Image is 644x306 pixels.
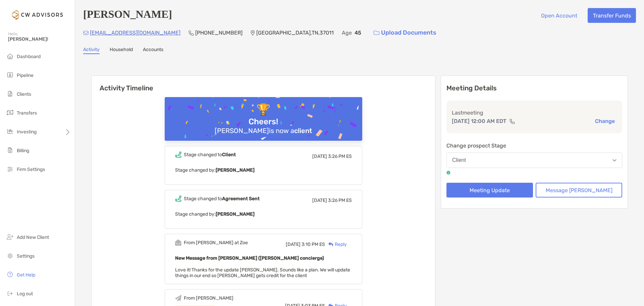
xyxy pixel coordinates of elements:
h4: [PERSON_NAME] [83,8,172,23]
img: Open dropdown arrow [612,159,616,162]
span: Get Help [17,272,35,278]
button: Message [PERSON_NAME] [536,183,622,198]
div: [PERSON_NAME] is now a [212,127,315,135]
img: button icon [374,31,379,35]
img: Zoe Logo [8,3,67,27]
span: [DATE] [312,154,327,159]
button: Transfer Funds [588,8,636,23]
img: add_new_client icon [6,233,14,241]
span: Investing [17,129,37,135]
p: Stage changed by: [175,210,352,218]
a: Activity [83,47,100,54]
img: Location Icon [251,30,255,36]
img: billing icon [6,146,14,154]
span: Pipeline [17,73,34,78]
img: Email Icon [83,31,89,35]
b: Client [222,152,236,158]
div: 🏆 [254,103,273,117]
img: Reply icon [328,242,333,247]
img: communication type [509,119,515,124]
div: From [PERSON_NAME] [184,295,233,301]
img: investing icon [6,127,14,135]
img: Event icon [175,195,181,202]
span: 3:10 PM ES [302,242,325,247]
img: transfers icon [6,108,14,117]
b: [PERSON_NAME] [216,167,255,173]
button: Open Account [536,8,582,23]
img: logout icon [6,289,14,297]
span: Love it! Thanks for the update [PERSON_NAME]. Sounds like a plan. We will update things in our en... [175,267,350,278]
b: [PERSON_NAME] [216,211,255,217]
b: client [294,127,312,135]
div: Stage changed to [184,196,260,202]
img: Confetti [165,97,362,155]
div: From [PERSON_NAME] at Zoe [184,240,248,246]
img: Event icon [175,151,181,158]
span: Add New Client [17,234,49,240]
button: Meeting Update [446,183,533,198]
button: Change [593,118,617,125]
span: [DATE] [286,242,301,247]
p: Stage changed by: [175,166,352,174]
span: Transfers [17,110,37,116]
p: [EMAIL_ADDRESS][DOMAIN_NAME] [90,29,180,37]
span: Settings [17,253,35,259]
div: Stage changed to [184,152,236,158]
span: [DATE] [312,198,327,203]
p: [DATE] 12:00 AM EDT [452,117,506,125]
img: dashboard icon [6,52,14,60]
h6: Activity Timeline [92,76,435,92]
img: Event icon [175,239,181,246]
a: Upload Documents [369,26,441,40]
span: 3:26 PM ES [328,154,352,159]
div: Reply [325,241,347,248]
img: firm-settings icon [6,165,14,173]
button: Client [446,152,622,168]
div: Client [452,157,466,163]
p: Last meeting [452,108,617,117]
span: Log out [17,291,33,297]
a: Household [110,47,133,54]
img: settings icon [6,252,14,260]
img: tooltip [446,171,450,175]
b: New Message from [PERSON_NAME] ([PERSON_NAME] concierge) [175,255,324,261]
p: Meeting Details [446,84,622,92]
p: Age [342,29,352,37]
span: Firm Settings [17,167,45,172]
span: Billing [17,148,29,154]
span: 3:26 PM ES [328,198,352,203]
span: Clients [17,91,31,97]
span: [PERSON_NAME]! [8,36,71,42]
b: Agreement Sent [222,196,260,202]
a: Accounts [143,47,163,54]
img: pipeline icon [6,71,14,79]
p: 45 [355,29,361,37]
img: Event icon [175,295,181,301]
img: Phone Icon [189,30,194,36]
img: get-help icon [6,270,14,278]
span: Dashboard [17,54,41,59]
div: Cheers! [246,117,281,127]
p: Change prospect Stage [446,141,622,150]
p: [GEOGRAPHIC_DATA] , TN , 37011 [256,29,334,37]
p: [PHONE_NUMBER] [195,29,243,37]
img: clients icon [6,90,14,98]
